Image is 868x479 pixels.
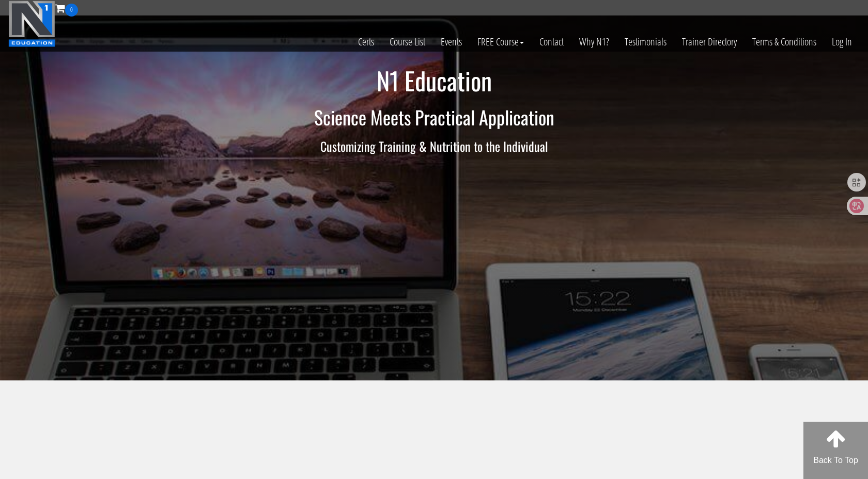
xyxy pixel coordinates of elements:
a: Testimonials [617,17,674,67]
h2: Science Meets Practical Application [132,107,736,127]
span: 0 [65,4,78,17]
h1: N1 Education [132,67,736,94]
a: Terms & Conditions [745,17,824,67]
a: Course List [382,17,433,67]
p: Back To Top [803,454,868,467]
a: Log In [824,17,860,67]
a: Why N1? [571,17,617,67]
h3: Customizing Training & Nutrition to the Individual [132,139,736,153]
a: Events [433,17,470,67]
a: Contact [532,17,571,67]
a: 0 [55,1,78,15]
a: Trainer Directory [674,17,745,67]
img: n1-education [8,1,55,47]
a: FREE Course [470,17,532,67]
a: Certs [350,17,382,67]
